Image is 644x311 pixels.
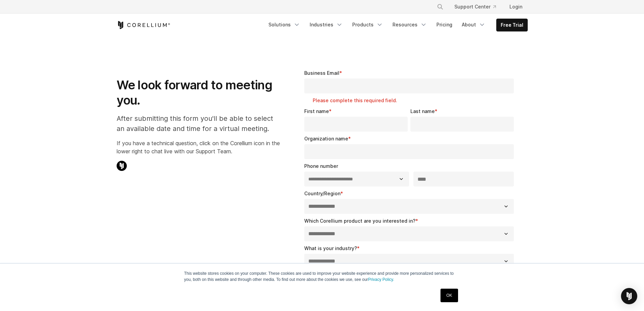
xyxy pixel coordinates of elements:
[304,245,357,251] span: What is your industry?
[497,19,527,31] a: Free Trial
[432,19,456,31] a: Pricing
[304,218,415,224] span: Which Corellium product are you interested in?
[264,19,304,31] a: Solutions
[306,19,347,31] a: Industries
[117,113,280,134] p: After submitting this form you'll be able to select an available date and time for a virtual meet...
[304,70,339,76] span: Business Email
[429,1,528,13] div: Navigation Menu
[117,161,127,171] img: Corellium Chat Icon
[434,1,446,13] button: Search
[440,289,458,302] a: OK
[504,1,528,13] a: Login
[184,270,460,283] p: This website stores cookies on your computer. These cookies are used to improve your website expe...
[621,288,637,304] div: Open Intercom Messenger
[348,19,387,31] a: Products
[410,108,435,114] span: Last name
[304,163,338,169] span: Phone number
[449,1,501,13] a: Support Center
[117,139,280,155] p: If you have a technical question, click on the Corellium icon in the lower right to chat live wit...
[304,191,340,196] span: Country/Region
[117,77,280,108] h1: We look forward to meeting you.
[458,19,490,31] a: About
[304,136,348,141] span: Organization name
[117,21,170,29] a: Corellium Home
[313,97,517,104] label: Please complete this required field.
[388,19,431,31] a: Resources
[304,108,329,114] span: First name
[264,19,528,31] div: Navigation Menu
[368,277,394,282] a: Privacy Policy.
